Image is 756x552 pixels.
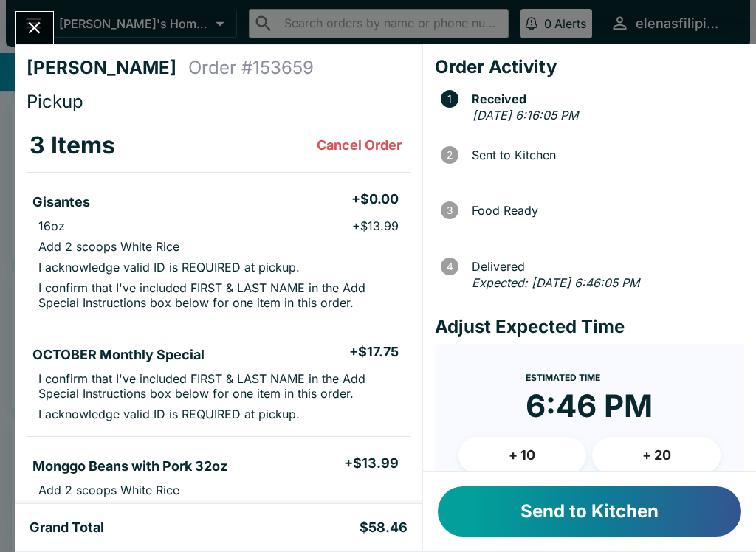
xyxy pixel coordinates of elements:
p: 16oz [38,218,65,233]
text: 3 [447,204,453,216]
span: Received [464,92,744,106]
h4: [PERSON_NAME] [27,57,188,79]
h5: Grand Total [30,519,104,537]
text: 2 [447,149,453,161]
p: + $13.99 [352,218,399,233]
h5: + $17.75 [349,343,399,361]
h4: Order Activity [435,56,744,78]
p: I acknowledge valid ID is REQUIRED at pickup. [38,260,300,275]
h5: + $13.99 [344,455,399,472]
text: 1 [447,93,452,105]
button: + 10 [458,437,587,474]
time: 6:46 PM [526,387,653,425]
span: Estimated Time [526,372,600,383]
span: Sent to Kitchen [464,148,744,162]
h5: Monggo Beans with Pork 32oz [32,458,227,475]
h4: Order # 153659 [188,57,314,79]
em: [DATE] 6:16:05 PM [472,108,578,123]
p: Add 2 scoops White Rice [38,483,179,497]
button: Send to Kitchen [438,486,741,537]
span: Food Ready [464,204,744,217]
h5: OCTOBER Monthly Special [32,346,205,364]
h5: $58.46 [360,519,408,537]
h3: 3 Items [30,131,115,160]
h4: Adjust Expected Time [435,316,744,338]
text: 4 [446,261,453,272]
p: Add 2 scoops White Rice [38,239,179,254]
span: Pickup [27,91,83,112]
button: Cancel Order [311,131,408,160]
p: I confirm that I've included FIRST & LAST NAME in the Add Special Instructions box below for one ... [38,371,399,401]
button: + 20 [592,437,721,474]
em: Expected: [DATE] 6:46:05 PM [472,275,639,290]
h5: Gisantes [32,193,90,211]
h5: + $0.00 [351,190,399,208]
p: I acknowledge valid ID is REQUIRED at pickup. [38,407,300,421]
p: I confirm that I've included FIRST & LAST NAME in the Add Special Instructions box below for one ... [38,280,399,310]
button: Close [16,12,53,44]
span: Delivered [464,260,744,273]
